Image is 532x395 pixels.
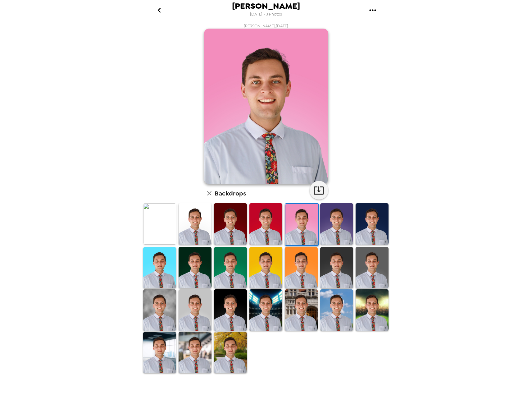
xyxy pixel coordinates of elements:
[215,188,246,198] h6: Backdrops
[204,29,328,184] img: user
[232,2,300,10] span: [PERSON_NAME]
[143,203,176,245] img: Original
[244,23,288,29] span: [PERSON_NAME] , [DATE]
[250,10,282,19] span: [DATE] • 3 Photos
